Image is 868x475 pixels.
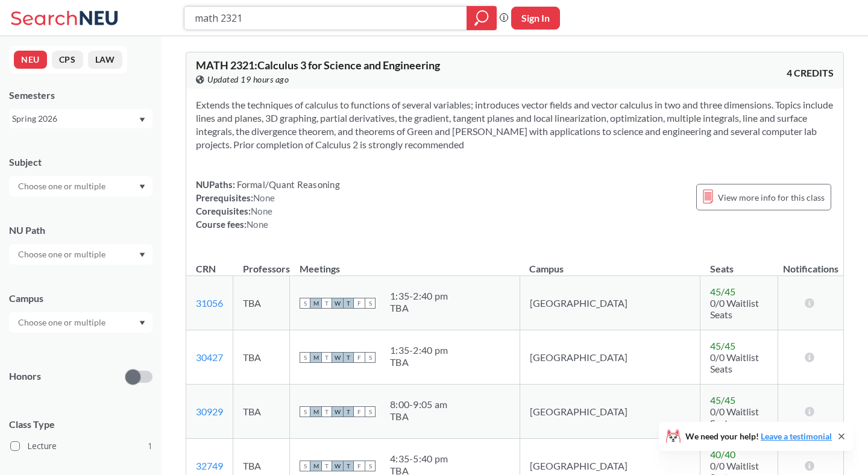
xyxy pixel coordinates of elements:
div: NUPaths: Prerequisites: Corequisites: Course fees: [196,178,340,231]
a: Leave a testimonial [761,431,832,441]
td: [GEOGRAPHIC_DATA] [520,276,700,330]
span: M [310,352,321,363]
div: Dropdown arrow [9,244,153,265]
span: W [332,298,343,309]
span: F [354,352,365,363]
div: TBA [390,411,447,423]
span: S [300,298,310,309]
div: Subject [9,156,153,169]
div: Spring 2026Dropdown arrow [9,109,153,128]
span: M [310,298,321,309]
div: Campus [9,292,153,305]
span: F [354,406,365,417]
span: S [365,461,376,471]
span: 45 / 45 [710,340,735,351]
div: CRN [196,262,216,275]
span: W [332,406,343,417]
input: Choose one or multiple [12,247,113,262]
span: T [321,406,332,417]
span: T [343,298,354,309]
input: Choose one or multiple [12,179,113,193]
svg: Dropdown arrow [139,321,145,326]
button: CPS [52,51,83,69]
button: Sign In [511,7,560,30]
span: M [310,406,321,417]
span: T [321,352,332,363]
div: Spring 2026 [12,112,138,125]
span: 0/0 Waitlist Seats [710,406,759,429]
th: Professors [233,250,290,276]
button: NEU [14,51,47,69]
span: None [251,206,272,216]
span: T [343,406,354,417]
span: S [300,406,310,417]
span: 1 [148,439,153,453]
th: Campus [520,250,700,276]
p: Honors [9,370,41,383]
span: M [310,461,321,471]
span: S [365,406,376,417]
span: S [365,298,376,309]
span: We need your help! [685,432,832,441]
div: Semesters [9,89,153,102]
span: View more info for this class [718,190,825,205]
span: S [365,352,376,363]
span: 40 / 40 [710,448,735,460]
span: T [343,352,354,363]
span: F [354,298,365,309]
div: 8:00 - 9:05 am [390,398,447,411]
span: 45 / 45 [710,394,735,406]
span: Class Type [9,418,153,431]
span: None [247,219,268,230]
div: Dropdown arrow [9,312,153,333]
th: Seats [700,250,778,276]
svg: Dropdown arrow [139,184,145,189]
td: TBA [233,330,290,385]
td: TBA [233,385,290,439]
div: TBA [390,356,448,368]
button: LAW [88,51,122,69]
span: 4 CREDITS [787,66,834,80]
div: 4:35 - 5:40 pm [390,453,448,465]
th: Meetings [290,250,520,276]
div: magnifying glass [467,6,497,30]
th: Notifications [778,250,843,276]
svg: Dropdown arrow [139,118,145,122]
div: 1:35 - 2:40 pm [390,344,448,356]
input: Choose one or multiple [12,315,113,330]
span: W [332,352,343,363]
section: Extends the techniques of calculus to functions of several variables; introduces vector fields an... [196,98,834,151]
a: 30929 [196,406,223,417]
label: Lecture [10,438,153,454]
span: F [354,461,365,471]
span: MATH 2321 : Calculus 3 for Science and Engineering [196,58,440,72]
span: T [321,461,332,471]
div: TBA [390,302,448,314]
span: T [343,461,354,471]
div: Dropdown arrow [9,176,153,197]
svg: magnifying glass [474,10,489,27]
input: Class, professor, course number, "phrase" [193,8,458,28]
span: T [321,298,332,309]
a: 32749 [196,460,223,471]
td: TBA [233,276,290,330]
span: 0/0 Waitlist Seats [710,351,759,374]
td: [GEOGRAPHIC_DATA] [520,330,700,385]
span: W [332,461,343,471]
div: NU Path [9,224,153,237]
span: 45 / 45 [710,286,735,297]
td: [GEOGRAPHIC_DATA] [520,385,700,439]
div: 1:35 - 2:40 pm [390,290,448,302]
span: S [300,461,310,471]
a: 30427 [196,351,223,363]
svg: Dropdown arrow [139,253,145,257]
a: 31056 [196,297,223,309]
span: 0/0 Waitlist Seats [710,297,759,320]
span: S [300,352,310,363]
span: None [253,192,275,203]
span: Updated 19 hours ago [207,73,289,86]
span: Formal/Quant Reasoning [235,179,340,190]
